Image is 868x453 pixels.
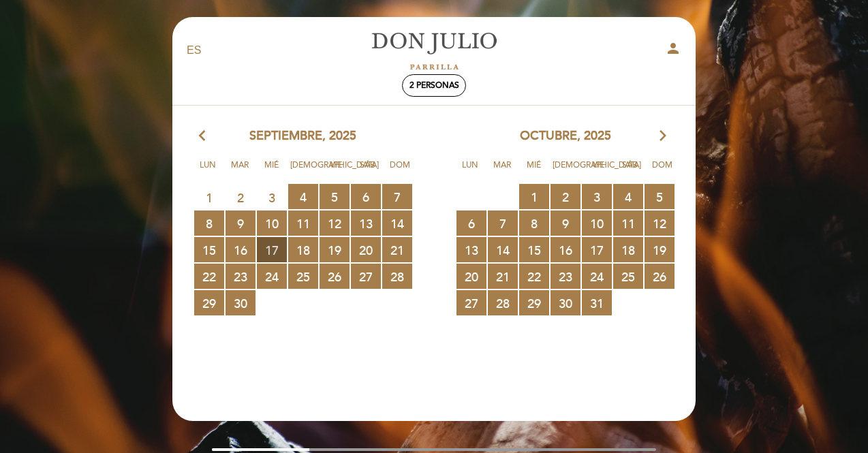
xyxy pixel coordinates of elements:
span: 27 [351,264,381,289]
span: 24 [582,264,612,289]
span: 11 [613,210,643,236]
span: 4 [288,184,318,209]
span: 17 [582,237,612,262]
span: 22 [194,264,224,289]
span: 4 [613,184,643,209]
span: 25 [613,264,643,289]
i: arrow_back_ios [199,127,211,145]
span: 28 [382,264,412,289]
span: 21 [382,237,412,262]
span: 9 [551,210,580,236]
span: 6 [351,184,381,209]
span: 16 [551,237,580,262]
span: 31 [582,290,612,315]
span: 2 personas [409,80,459,91]
span: 3 [582,184,612,209]
i: arrow_forward_ios [657,127,669,145]
span: 18 [613,237,643,262]
span: 5 [320,184,350,209]
span: Lun [456,158,484,183]
span: 29 [519,290,549,315]
span: 26 [645,264,675,289]
span: Sáb [617,158,644,183]
span: 14 [488,237,518,262]
span: 2 [226,185,255,210]
span: Dom [386,158,414,183]
span: Dom [649,158,676,183]
span: Mar [489,158,516,183]
span: 3 [257,185,287,210]
span: 2 [551,184,580,209]
span: Sáb [354,158,382,183]
span: 12 [645,210,675,236]
span: septiembre, 2025 [249,127,356,145]
span: 7 [382,184,412,209]
span: 15 [519,237,549,262]
span: 16 [226,237,255,262]
span: 23 [551,264,580,289]
span: [DEMOGRAPHIC_DATA] [290,158,317,183]
span: Mar [226,158,253,183]
span: Lun [194,158,221,183]
span: 19 [320,237,350,262]
span: 24 [257,264,287,289]
span: 15 [194,237,224,262]
span: 13 [456,237,486,262]
span: 25 [288,264,318,289]
span: 12 [320,210,350,236]
span: [DEMOGRAPHIC_DATA] [553,158,580,183]
span: 13 [351,210,381,236]
span: 19 [645,237,675,262]
span: 10 [257,210,287,236]
i: person [665,40,681,57]
span: 8 [519,210,549,236]
span: Mié [258,158,285,183]
span: 26 [320,264,350,289]
span: 23 [226,264,255,289]
span: 30 [551,290,580,315]
span: Vie [585,158,612,183]
span: 10 [582,210,612,236]
span: 22 [519,264,549,289]
span: 8 [194,210,224,236]
span: 28 [488,290,518,315]
span: 20 [456,264,486,289]
span: Vie [322,158,350,183]
span: 14 [382,210,412,236]
span: octubre, 2025 [520,127,611,145]
span: 21 [488,264,518,289]
span: 30 [226,290,255,315]
span: 29 [194,290,224,315]
span: 9 [226,210,255,236]
span: 11 [288,210,318,236]
span: 5 [645,184,675,209]
button: person [665,40,681,61]
span: 7 [488,210,518,236]
span: 17 [257,237,287,262]
span: 20 [351,237,381,262]
span: 6 [456,210,486,236]
span: Mié [521,158,548,183]
a: [PERSON_NAME] [349,32,519,69]
span: 1 [194,185,224,210]
span: 18 [288,237,318,262]
span: 1 [519,184,549,209]
span: 27 [456,290,486,315]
